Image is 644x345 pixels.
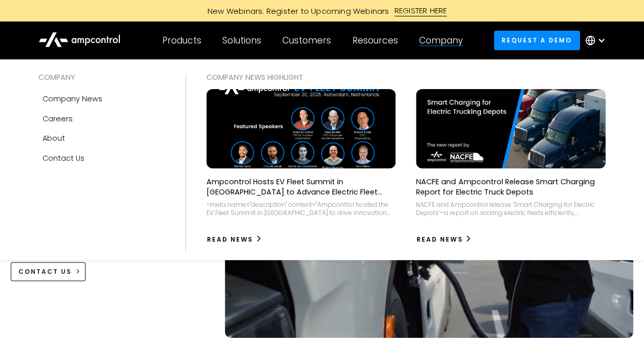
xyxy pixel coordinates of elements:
[206,177,396,197] p: Ampcontrol Hosts EV Fleet Summit in [GEOGRAPHIC_DATA] to Advance Electric Fleet Management in [GE...
[416,231,472,248] a: Read News
[38,109,165,128] a: Careers
[38,148,165,168] a: Contact Us
[394,5,447,16] div: REGISTER HERE
[206,201,396,217] div: <meta name="description" content="Ampcontrol hosted the EV Fleet Summit in [GEOGRAPHIC_DATA] to d...
[43,153,85,164] div: Contact Us
[38,128,165,148] a: About
[162,35,201,46] div: Products
[11,262,86,281] a: CONTACT US
[416,201,605,217] div: NACFE and Ampcontrol release 'Smart Charging for Electric Depots'—a report on scaling electric fl...
[282,35,331,46] div: Customers
[417,235,463,244] div: Read News
[43,93,102,104] div: Company news
[197,6,394,16] div: New Webinars: Register to Upcoming Webinars
[419,35,463,46] div: Company
[43,133,65,144] div: About
[38,89,165,109] a: Company news
[206,72,606,83] div: COMPANY NEWS Highlight
[416,177,605,197] p: NACFE and Ampcontrol Release Smart Charging Report for Electric Truck Depots
[352,35,398,46] div: Resources
[18,267,72,276] div: CONTACT US
[222,35,261,46] div: Solutions
[43,113,73,124] div: Careers
[38,72,165,83] div: COMPANY
[207,235,253,244] div: Read News
[206,231,262,248] a: Read News
[494,31,580,50] a: Request a demo
[92,5,553,16] a: New Webinars: Register to Upcoming WebinarsREGISTER HERE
